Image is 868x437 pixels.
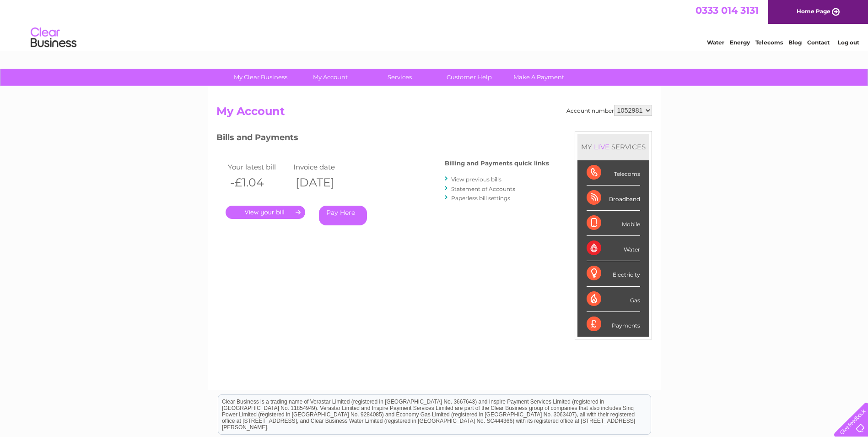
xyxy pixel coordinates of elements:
[431,69,507,86] a: Customer Help
[755,39,783,46] a: Telecoms
[291,161,357,173] td: Invoice date
[216,131,549,147] h3: Bills and Payments
[587,261,640,286] div: Electricity
[218,5,651,44] div: Clear Business is a trading name of Verastar Limited (registered in [GEOGRAPHIC_DATA] No. 3667643...
[730,39,750,46] a: Energy
[451,176,501,183] a: View previous bills
[707,39,724,46] a: Water
[226,206,305,219] a: .
[592,142,611,151] div: LIVE
[451,186,515,192] a: Statement of Accounts
[362,69,437,86] a: Services
[451,195,510,202] a: Paperless bill settings
[838,39,859,46] a: Log out
[587,236,640,261] div: Water
[445,160,549,167] h4: Billing and Payments quick links
[577,134,649,160] div: MY SERVICES
[216,105,652,122] h2: My Account
[291,173,357,192] th: [DATE]
[566,105,652,116] div: Account number
[587,287,640,312] div: Gas
[788,39,802,46] a: Blog
[587,160,640,186] div: Telecoms
[292,69,368,86] a: My Account
[30,24,77,52] img: logo.png
[319,206,367,225] a: Pay Here
[226,161,291,173] td: Your latest bill
[695,5,759,16] a: 0333 014 3131
[226,173,291,192] th: -£1.04
[807,39,830,46] a: Contact
[587,186,640,211] div: Broadband
[587,211,640,236] div: Mobile
[223,69,298,86] a: My Clear Business
[587,312,640,337] div: Payments
[501,69,577,86] a: Make A Payment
